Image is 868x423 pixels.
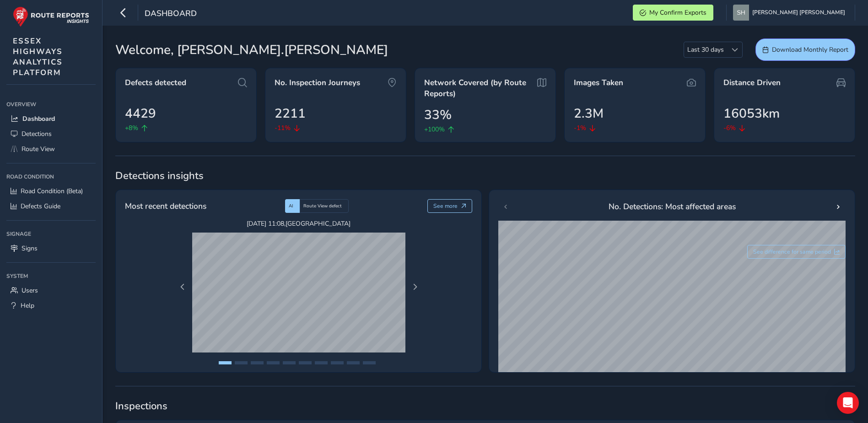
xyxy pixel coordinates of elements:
span: Help [21,301,34,310]
img: rr logo [13,6,89,27]
button: See difference for same period [747,245,846,259]
a: Defects Guide [6,199,96,214]
span: See more [433,202,458,210]
span: Dashboard [145,8,197,21]
span: 33% [424,105,452,125]
span: Road Condition (Beta) [21,187,83,195]
span: Most recent detections [125,200,206,212]
span: Route View defect [303,203,342,209]
span: Distance Driven [723,77,781,88]
span: Detections [22,130,52,138]
a: Road Condition (Beta) [6,184,96,199]
div: System [6,269,96,283]
a: Users [6,283,96,298]
img: diamond-layout [733,5,749,21]
span: Defects Guide [21,202,60,211]
button: Page 6 [299,361,312,364]
span: -6% [723,123,736,133]
span: Route View [22,145,55,153]
span: No. Inspection Journeys [275,77,360,88]
button: Next Page [409,281,421,293]
div: Open Intercom Messenger [837,392,859,414]
button: Page 10 [363,361,376,364]
div: Signage [6,227,96,241]
div: Route View defect [300,199,349,213]
div: Overview [6,98,96,111]
span: 2.3M [574,104,604,123]
span: Inspections [115,399,855,413]
span: No. Detections: Most affected areas [609,201,736,212]
span: See difference for same period [753,248,831,255]
div: Road Condition [6,170,96,184]
span: Welcome, [PERSON_NAME].[PERSON_NAME] [115,40,388,60]
a: Route View [6,141,96,157]
button: Page 7 [315,361,328,364]
span: Detections insights [115,169,855,183]
a: Help [6,298,96,313]
span: AI [289,203,293,209]
span: -1% [574,123,586,133]
span: +8% [125,123,138,133]
span: [DATE] 11:08 , [GEOGRAPHIC_DATA] [192,219,405,228]
button: Page 3 [251,361,264,364]
button: Page 8 [331,361,344,364]
span: Defects detected [125,77,186,88]
button: Page 5 [283,361,296,364]
span: Images Taken [574,77,623,88]
button: See more [427,199,473,213]
div: AI [285,199,300,213]
span: My Confirm Exports [649,8,706,17]
span: Last 30 days [684,42,727,57]
span: +100% [424,125,445,134]
span: 2211 [275,104,306,123]
span: Signs [22,244,38,253]
span: Download Monthly Report [772,45,848,54]
span: Dashboard [22,114,55,123]
span: -11% [275,123,291,133]
span: [PERSON_NAME] [PERSON_NAME] [752,5,845,21]
span: Users [22,286,38,295]
span: Network Covered (by Route Reports) [424,77,534,99]
button: Page 2 [235,361,248,364]
a: Dashboard [6,111,96,126]
button: Page 9 [347,361,360,364]
button: Page 1 [219,361,232,364]
a: Detections [6,126,96,141]
button: Page 4 [267,361,280,364]
span: 4429 [125,104,156,123]
span: ESSEX HIGHWAYS ANALYTICS PLATFORM [13,36,63,78]
button: My Confirm Exports [633,5,713,21]
button: Previous Page [176,281,189,293]
a: Signs [6,241,96,256]
button: [PERSON_NAME] [PERSON_NAME] [733,5,848,21]
span: 16053km [723,104,780,123]
button: Download Monthly Report [755,38,855,61]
